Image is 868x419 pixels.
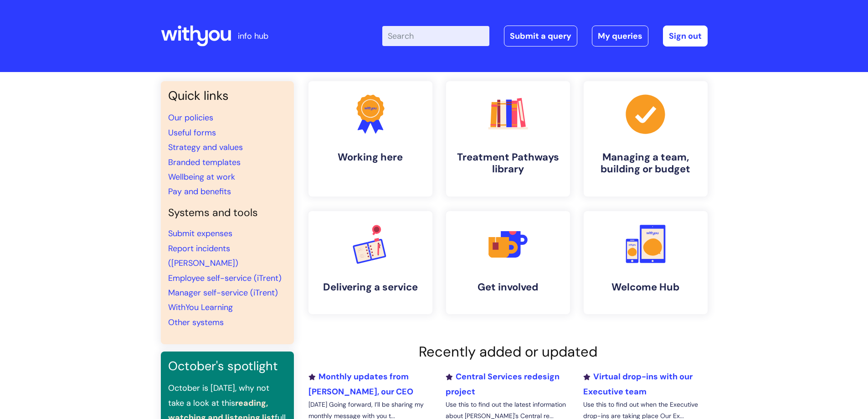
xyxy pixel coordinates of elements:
[168,228,232,239] a: Submit expenses
[316,151,425,163] h4: Working here
[168,273,282,284] a: Employee self-service (iTrent)
[168,207,287,219] h4: Systems and tools
[168,171,235,182] a: Wellbeing at work
[591,281,700,293] h4: Welcome Hub
[168,88,287,103] h3: Quick links
[382,26,708,47] div: | -
[446,371,560,397] a: Central Services redesign project
[308,343,708,360] h2: Recently added or updated
[453,151,563,176] h4: Treatment Pathways library
[308,81,432,197] a: Working here
[591,151,700,176] h4: Managing a team, building or budget
[238,29,268,43] p: info hub
[584,81,708,197] a: Managing a team, building or budget
[663,26,708,47] a: Sign out
[168,142,243,153] a: Strategy and values
[453,281,563,293] h4: Get involved
[446,211,570,314] a: Get involved
[168,112,213,123] a: Our policies
[168,243,238,269] a: Report incidents ([PERSON_NAME])
[168,287,278,298] a: Manager self-service (iTrent)
[446,81,570,197] a: Treatment Pathways library
[168,127,216,138] a: Useful forms
[316,281,425,293] h4: Delivering a service
[592,26,648,47] a: My queries
[308,371,413,397] a: Monthly updates from [PERSON_NAME], our CEO
[168,302,233,313] a: WithYou Learning
[504,26,577,47] a: Submit a query
[168,157,241,168] a: Branded templates
[308,211,432,314] a: Delivering a service
[168,359,287,373] h3: October's spotlight
[168,186,231,197] a: Pay and benefits
[168,317,224,328] a: Other systems
[583,371,693,397] a: Virtual drop-ins with our Executive team
[584,211,708,314] a: Welcome Hub
[382,26,489,46] input: Search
